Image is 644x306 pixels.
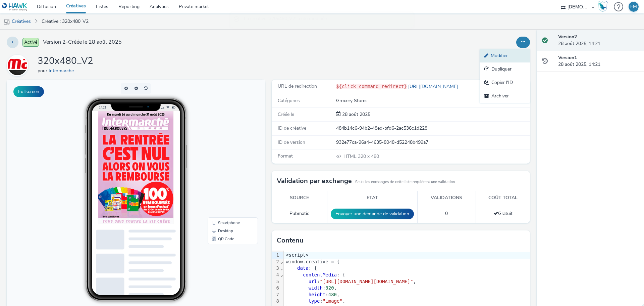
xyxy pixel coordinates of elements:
[598,1,610,12] a: Hawk Academy
[202,147,250,155] li: Desktop
[284,272,530,278] div: : {
[272,265,280,272] div: 3
[7,62,31,69] a: Intermarche
[202,139,250,147] li: Smartphone
[343,153,379,160] span: 320 x 480
[278,139,305,145] span: ID de version
[277,176,352,186] h3: Validation par exchange
[630,2,637,12] div: FM
[407,83,461,90] a: [URL][DOMAIN_NAME]
[272,298,280,305] div: 8
[278,125,306,131] span: ID de créative
[558,54,577,61] strong: Version 1
[341,111,370,118] span: 28 août 2025
[278,111,294,118] span: Créée le
[480,49,530,62] a: Modifier
[284,278,530,285] div: : ,
[278,83,317,89] span: URL de redirection
[476,191,530,205] th: Coût total
[272,252,280,259] div: 1
[558,34,639,47] div: 28 août 2025, 14:21
[13,86,44,97] button: Fullscreen
[480,76,530,89] a: Copier l'ID
[309,292,326,297] span: height
[355,179,455,185] small: Seuls les exchanges de cette liste requièrent une validation
[336,125,529,132] div: 484b14c6-94b2-48ed-bfd6-2ac536c1d228
[297,265,309,271] span: data
[272,272,280,278] div: 4
[341,111,370,118] div: Création 28 août 2025, 14:21
[323,298,342,304] span: "image"
[598,1,608,12] img: Hawk Academy
[211,157,227,161] span: QR Code
[309,285,323,291] span: width
[445,210,448,217] span: 0
[309,298,320,304] span: type
[327,191,417,205] th: Etat
[284,285,530,292] div: : ,
[303,272,337,277] span: contentMedia
[417,191,476,205] th: Validations
[38,13,92,30] a: Créative : 320x480_V2
[2,3,28,11] img: undefined Logo
[244,15,407,24] span: La créative '320x480_V2' a été modifiée
[43,38,122,46] span: Version 2 - Créée le 28 août 2025
[558,54,639,68] div: 28 août 2025, 14:21
[22,38,39,47] span: Activé
[272,278,280,285] div: 5
[480,89,530,103] a: Archiver
[211,141,233,145] span: Smartphone
[38,68,49,74] span: pour
[325,285,334,291] span: 320
[272,191,327,205] th: Source
[480,62,530,76] a: Dupliquer
[278,97,300,104] span: Catégories
[343,153,358,160] span: HTML
[284,265,530,272] div: : {
[211,149,226,153] span: Desktop
[3,18,10,25] img: mobile
[202,155,250,163] li: QR Code
[272,285,280,292] div: 6
[331,209,414,219] button: Envoyer une demande de validation
[272,292,280,298] div: 7
[493,210,513,217] span: Gratuit
[38,55,93,68] h1: 320x480_V2
[558,34,577,40] strong: Version 2
[328,292,337,297] span: 480
[284,298,530,305] div: : ,
[277,235,304,246] h3: Contenu
[336,84,407,89] code: ${click_command_redirect}
[280,265,283,271] span: Fold line
[336,139,529,146] div: 932e77ca-96a4-4635-8048-d52248b499a7
[278,153,293,159] span: Format
[284,259,530,265] div: window.creative = {
[309,279,317,284] span: url
[336,97,529,104] div: Grocery Stores
[320,279,413,284] span: "[URL][DOMAIN_NAME][DOMAIN_NAME]"
[92,26,100,30] span: 14:21
[284,252,530,259] div: <script>
[284,292,530,298] div: : ,
[272,259,280,265] div: 2
[280,272,283,277] span: Fold line
[280,259,283,264] span: Fold line
[272,205,327,223] td: Pubmatic
[49,68,76,74] a: Intermarche
[8,56,27,75] img: Intermarche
